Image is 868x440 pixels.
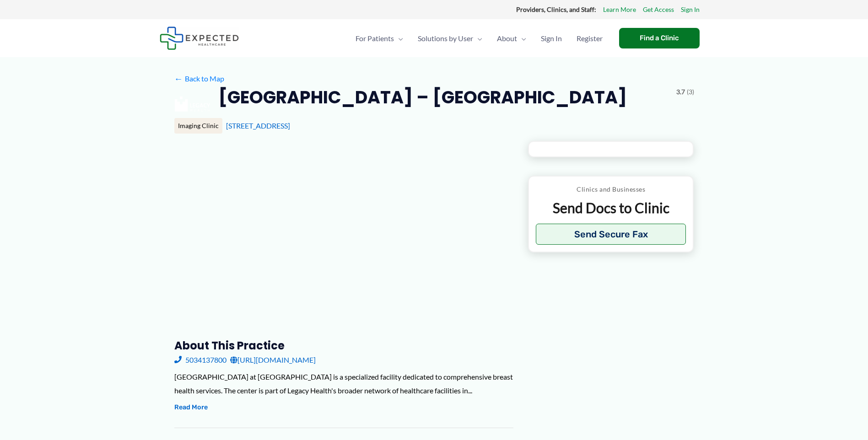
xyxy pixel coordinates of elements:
[517,22,526,54] span: Menu Toggle
[174,338,513,353] h3: About this practice
[394,22,403,54] span: Menu Toggle
[160,27,239,50] img: Expected Healthcare Logo - side, dark font, small
[577,22,603,54] span: Register
[174,353,226,367] a: 5034137800
[174,74,183,83] span: ←
[348,22,410,54] a: For PatientsMenu Toggle
[174,370,513,397] div: [GEOGRAPHIC_DATA] at [GEOGRAPHIC_DATA] is a specialized facility dedicated to comprehensive breas...
[218,86,627,108] h2: [GEOGRAPHIC_DATA] – [GEOGRAPHIC_DATA]
[619,28,700,48] a: Find a Clinic
[536,224,686,245] button: Send Secure Fax
[174,118,222,134] div: Imaging Clinic
[569,22,610,54] a: Register
[497,22,517,54] span: About
[174,402,208,413] button: Read More
[490,22,534,54] a: AboutMenu Toggle
[348,22,610,54] nav: Primary Site Navigation
[681,4,700,16] a: Sign In
[676,86,685,98] span: 3.7
[687,86,694,98] span: (3)
[230,353,316,367] a: [URL][DOMAIN_NAME]
[536,199,686,217] p: Send Docs to Clinic
[541,22,562,54] span: Sign In
[226,121,290,130] a: [STREET_ADDRESS]
[603,4,636,16] a: Learn More
[410,22,490,54] a: Solutions by UserMenu Toggle
[536,183,686,195] p: Clinics and Businesses
[534,22,569,54] a: Sign In
[174,72,224,86] a: ←Back to Map
[473,22,482,54] span: Menu Toggle
[356,22,394,54] span: For Patients
[643,4,674,16] a: Get Access
[516,5,596,13] strong: Providers, Clinics, and Staff:
[418,22,473,54] span: Solutions by User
